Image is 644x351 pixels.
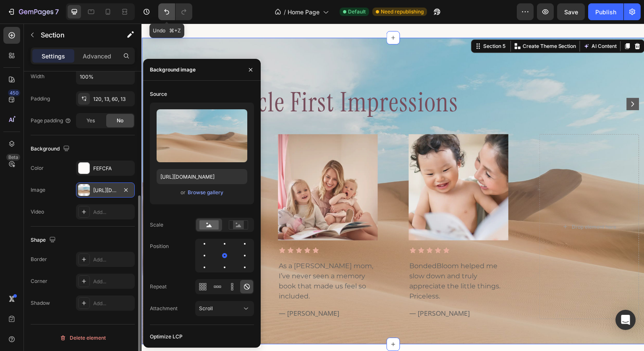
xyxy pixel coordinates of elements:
[199,305,213,311] span: Scroll
[93,95,133,103] div: 120, 13, 60, 13
[187,188,224,197] button: Browse gallery
[588,3,623,20] button: Publish
[60,333,106,343] div: Delete element
[268,238,367,279] p: BondedBloom helped me slow down and truly appreciate the little things. Priceless.
[8,90,20,96] div: 450
[93,208,133,216] div: Add...
[150,66,196,74] div: Background image
[157,169,247,184] input: https://example.com/image.jpg
[595,8,616,16] div: Publish
[381,8,424,16] span: Need republishing
[86,117,95,124] span: Yes
[31,164,44,172] div: Color
[31,277,47,285] div: Corner
[615,310,636,330] div: Open Intercom Messenger
[188,189,223,196] div: Browse gallery
[284,8,286,16] span: /
[31,73,45,80] div: Width
[93,300,133,307] div: Add...
[150,221,163,229] div: Scale
[31,186,45,194] div: Image
[150,243,169,250] div: Position
[31,235,58,246] div: Shape
[6,154,20,161] div: Beta
[93,256,133,264] div: Add...
[268,285,367,296] p: — [PERSON_NAME]
[382,19,435,26] p: Create Theme Section
[117,117,123,124] span: No
[348,8,366,16] span: Default
[340,19,366,26] div: Section 5
[431,201,476,207] div: Drop element here
[31,117,71,124] div: Page padding
[41,30,110,40] p: Section
[158,3,192,20] div: Undo/Redo
[31,256,47,263] div: Border
[3,3,63,20] button: 7
[157,109,247,162] img: preview-image
[93,165,133,172] div: FEFCFA
[486,74,498,87] button: Carousel Next Arrow
[31,95,50,103] div: Padding
[42,52,65,61] p: Settings
[83,52,111,61] p: Advanced
[195,301,254,316] button: Scroll
[150,333,183,340] div: Optimize LCP
[31,208,44,216] div: Video
[76,69,134,84] input: Auto
[93,278,133,285] div: Add...
[267,111,367,217] img: gempages_582946547101074033-b1c6dd46-f4c9-48ca-a928-81f1b7cc4da5.webp
[55,7,59,17] p: 7
[31,331,135,345] button: Delete element
[31,299,50,307] div: Shadow
[288,8,319,16] span: Home Page
[150,90,167,98] div: Source
[141,24,644,351] iframe: Design area
[150,283,167,290] div: Repeat
[93,187,118,194] div: [URL][DOMAIN_NAME]
[564,8,578,16] span: Save
[557,3,585,20] button: Save
[181,187,186,198] span: or
[150,305,178,312] div: Attachment
[31,143,71,155] div: Background
[441,18,478,28] button: AI Content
